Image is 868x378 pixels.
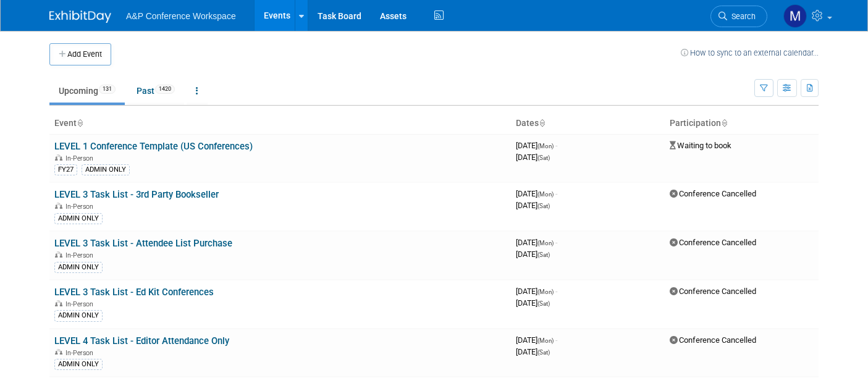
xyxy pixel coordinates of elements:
a: LEVEL 3 Task List - Attendee List Purchase [54,238,232,249]
span: (Mon) [537,337,554,344]
span: In-Person [65,349,97,357]
img: Michelle Kelly [783,4,807,28]
span: [DATE] [516,335,557,345]
span: [DATE] [516,298,550,308]
span: Conference Cancelled [670,335,756,345]
div: ADMIN ONLY [54,359,103,370]
a: Sort by Start Date [539,118,545,128]
a: LEVEL 3 Task List - Ed Kit Conferences [54,287,214,298]
span: (Mon) [537,288,554,295]
span: Conference Cancelled [670,287,756,296]
th: Event [49,113,511,134]
div: ADMIN ONLY [54,310,103,321]
button: Add Event [49,43,111,65]
a: Sort by Event Name [77,118,83,128]
span: Conference Cancelled [670,238,756,247]
a: Past1420 [127,79,184,103]
span: (Sat) [537,154,550,161]
span: Conference Cancelled [670,189,756,198]
span: [DATE] [516,347,550,356]
span: (Mon) [537,191,554,198]
span: [DATE] [516,189,557,198]
span: (Sat) [537,203,550,209]
a: LEVEL 3 Task List - 3rd Party Bookseller [54,189,219,200]
span: - [555,141,557,150]
a: Upcoming131 [49,79,125,103]
span: - [555,287,557,296]
a: LEVEL 4 Task List - Editor Attendance Only [54,335,229,346]
span: 1420 [155,85,175,94]
span: - [555,335,557,345]
span: Waiting to book [670,141,731,150]
div: ADMIN ONLY [54,213,103,224]
span: (Mon) [537,143,554,149]
span: [DATE] [516,287,557,296]
span: In-Person [65,300,97,308]
span: [DATE] [516,201,550,210]
div: FY27 [54,164,77,175]
span: In-Person [65,154,97,162]
span: [DATE] [516,238,557,247]
span: A&P Conference Workspace [126,11,236,21]
a: Search [710,6,767,27]
th: Dates [511,113,665,134]
a: How to sync to an external calendar... [681,48,819,57]
span: Search [727,12,756,21]
span: In-Person [65,203,97,211]
a: Sort by Participation Type [721,118,727,128]
span: - [555,189,557,198]
div: ADMIN ONLY [54,262,103,273]
span: (Sat) [537,300,550,307]
span: (Sat) [537,251,550,258]
span: (Sat) [537,349,550,356]
img: In-Person Event [55,300,62,306]
img: ExhibitDay [49,10,111,23]
div: ADMIN ONLY [82,164,130,175]
img: In-Person Event [55,154,62,161]
th: Participation [665,113,819,134]
span: - [555,238,557,247]
img: In-Person Event [55,251,62,258]
span: In-Person [65,251,97,259]
span: [DATE] [516,250,550,259]
span: [DATE] [516,153,550,162]
span: (Mon) [537,240,554,246]
img: In-Person Event [55,349,62,355]
span: [DATE] [516,141,557,150]
a: LEVEL 1 Conference Template (US Conferences) [54,141,253,152]
span: 131 [99,85,116,94]
img: In-Person Event [55,203,62,209]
